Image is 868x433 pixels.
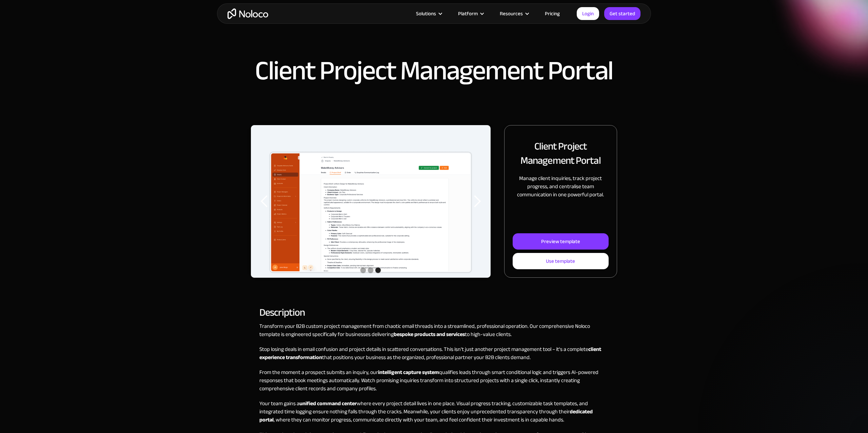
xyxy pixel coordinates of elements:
[394,329,465,339] strong: bespoke products and services
[228,8,268,19] a: home
[251,125,278,278] div: previous slide
[513,233,609,250] a: Preview template
[259,345,609,361] p: Stop losing deals in email confusion and project details in scattered conversations. This isn't j...
[513,139,609,168] h2: Client Project Management Portal
[577,7,599,20] a: Login
[458,9,478,18] div: Platform
[604,7,640,20] a: Get started
[536,9,568,18] a: Pricing
[513,174,609,199] p: Manage client inquiries, track project progress, and centralise team communication in one powerfu...
[375,268,381,273] div: Show slide 3 of 3
[408,9,450,18] div: Solutions
[378,367,439,377] strong: intelligent capture system
[491,9,536,18] div: Resources
[463,125,491,278] div: next slide
[251,125,491,278] div: 3 of 3
[259,368,609,393] p: From the moment a prospect submits an inquiry, our qualifies leads through smart conditional logi...
[299,398,357,409] strong: unified command center
[541,237,580,246] div: Preview template
[368,268,373,273] div: Show slide 2 of 3
[259,399,609,424] p: Your team gains a where every project detail lives in one place. Visual progress tracking, custom...
[259,309,609,315] h2: Description
[251,125,491,278] div: carousel
[546,257,575,265] div: Use template
[259,322,609,338] p: Transform your B2B custom project management from chaotic email threads into a streamlined, profe...
[259,344,601,362] strong: client experience transformation
[500,9,523,18] div: Resources
[360,268,366,273] div: Show slide 1 of 3
[259,407,593,425] strong: dedicated portal
[513,253,609,269] a: Use template
[450,9,491,18] div: Platform
[416,9,436,18] div: Solutions
[255,57,613,84] h1: Client Project Management Portal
